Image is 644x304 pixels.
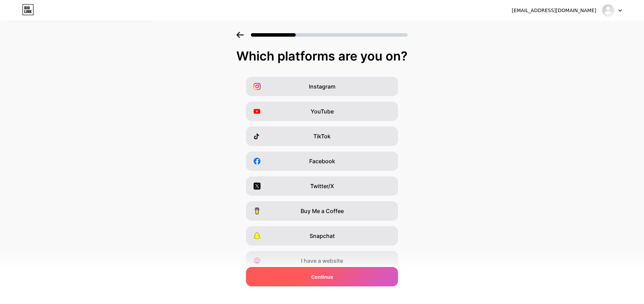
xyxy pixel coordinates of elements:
span: Twitter/X [310,182,334,190]
div: [EMAIL_ADDRESS][DOMAIN_NAME] [512,7,596,14]
span: Buy Me a Coffee [301,207,344,215]
span: TikTok [313,132,331,140]
span: Instagram [309,82,335,91]
span: Snapchat [310,232,335,240]
span: I have a website [301,257,343,265]
div: Which platforms are you on? [7,49,637,63]
span: Facebook [309,157,335,165]
span: Continue [311,273,333,280]
img: timeexchange [602,4,615,17]
span: YouTube [311,107,334,116]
